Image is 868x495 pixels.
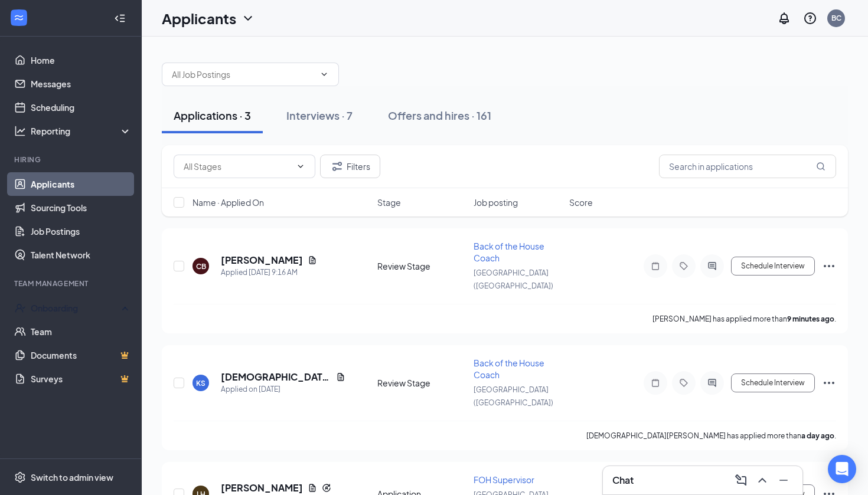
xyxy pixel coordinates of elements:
b: 9 minutes ago [787,314,834,323]
svg: Settings [14,471,26,483]
input: All Stages [184,160,291,173]
svg: Tag [677,261,691,271]
svg: QuestionInfo [803,11,817,25]
svg: Ellipses [822,376,836,390]
svg: ActiveChat [705,261,719,271]
svg: Document [336,372,345,382]
a: Home [31,48,132,72]
button: ComposeMessage [732,471,750,490]
a: DocumentsCrown [31,343,132,367]
h3: Chat [612,474,634,487]
a: Messages [31,72,132,96]
svg: ChevronDown [296,162,305,171]
a: SurveysCrown [31,367,132,391]
div: Team Management [14,278,129,289]
svg: ChevronDown [241,11,255,25]
button: ChevronUp [753,471,772,490]
div: Hiring [14,155,129,165]
div: Onboarding [31,302,122,314]
div: Open Intercom Messenger [828,455,856,483]
div: KS [196,378,205,388]
input: Search in applications [659,155,836,178]
div: Offers and hires · 161 [388,108,491,123]
div: Review Stage [377,377,466,389]
svg: ActiveChat [705,378,719,388]
a: Applicants [31,172,132,196]
div: Applied on [DATE] [221,383,345,395]
a: Job Postings [31,219,132,243]
h1: Applicants [162,8,236,28]
h5: [PERSON_NAME] [221,254,303,267]
svg: UserCheck [14,302,26,314]
div: Applied [DATE] 9:16 AM [221,267,317,278]
div: BC [831,13,841,23]
button: Schedule Interview [731,373,815,392]
svg: Note [648,378,663,388]
input: All Job Postings [172,68,315,81]
svg: WorkstreamLogo [13,12,25,24]
span: Score [569,196,593,208]
span: Job posting [474,196,518,208]
svg: Notifications [777,11,791,25]
svg: Document [308,483,317,493]
button: Minimize [774,471,793,490]
div: Interviews · 7 [286,108,353,123]
span: Back of the House Coach [474,358,544,380]
svg: Ellipses [822,259,836,273]
svg: Analysis [14,125,26,137]
span: [GEOGRAPHIC_DATA] ([GEOGRAPHIC_DATA]) [474,385,553,407]
span: Back of the House Coach [474,241,544,263]
svg: Document [308,255,317,265]
div: CB [196,261,206,271]
button: Filter Filters [320,155,380,178]
p: [PERSON_NAME] has applied more than . [652,314,836,324]
span: FOH Supervisor [474,474,534,485]
span: [GEOGRAPHIC_DATA] ([GEOGRAPHIC_DATA]) [474,268,553,290]
span: Name · Applied On [192,196,264,208]
button: Schedule Interview [731,257,815,276]
div: Applications · 3 [174,108,251,123]
svg: Tag [677,378,691,388]
svg: Note [648,261,663,271]
div: Review Stage [377,260,466,272]
b: a day ago [801,431,834,440]
a: Scheduling [31,96,132,119]
svg: Reapply [322,483,331,493]
a: Sourcing Tools [31,196,132,219]
span: Stage [377,196,401,208]
h5: [DEMOGRAPHIC_DATA][PERSON_NAME] [221,371,331,383]
h5: [PERSON_NAME] [221,481,303,494]
svg: MagnifyingGlass [816,162,825,171]
svg: Filter [330,159,344,173]
svg: Collapse [114,12,126,24]
svg: ComposeMessage [734,473,748,487]
svg: Minimize [776,473,791,487]
svg: ChevronDown [319,70,329,79]
div: Switch to admin view [31,471,113,483]
a: Team [31,320,132,343]
p: [DEMOGRAPHIC_DATA][PERSON_NAME] has applied more than . [586,431,836,441]
svg: ChevronUp [755,473,769,487]
a: Talent Network [31,243,132,267]
div: Reporting [31,125,132,137]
